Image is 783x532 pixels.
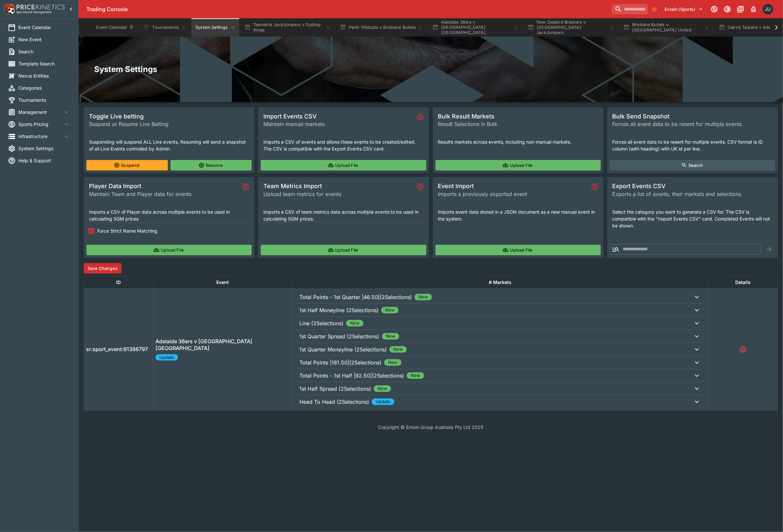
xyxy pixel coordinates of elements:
button: Total Points - 1st Quarter |46.50|(2Selections) New [294,291,706,304]
span: Bulk Result Markets [438,113,598,120]
button: Upload File [261,160,426,170]
span: Event Import [438,182,589,190]
button: System Settings [191,18,239,37]
th: Details [708,276,778,288]
button: Search [610,160,775,170]
p: 1st Half Moneyline (2Selections) [299,306,379,314]
span: Force Strict Name Matching [97,227,157,234]
span: Infrastructure [18,133,62,140]
span: Export Events CSV [613,182,773,190]
button: 1st Half Moneyline (2Selections) New [294,304,706,317]
span: New [382,333,399,340]
span: Search [18,48,70,55]
img: Sportsbook Management [16,11,52,14]
span: Template Search [18,60,70,67]
span: Update [155,354,178,361]
span: Upload team metrics for events [263,190,414,198]
button: Event Calendar [92,18,138,37]
span: New [384,359,401,366]
p: 1st Quarter Spread (2Selections) [299,332,379,340]
p: Results markets across events, including non-manual markets. [438,138,598,145]
th: ID [84,276,153,288]
span: New [415,294,432,300]
p: Imports a CSV of team metrics data across multiple events to be used in calculating SGM prices. [263,208,423,222]
p: Imports a CSV of events and allows these events to be created/edited. The CSV is compatible with ... [263,138,423,152]
button: Tournaments [139,18,190,37]
h6: sr:sport_event:61386797 [86,346,151,353]
button: No Bookmarks [649,4,660,14]
h2: System Settings [94,64,767,74]
span: System Settings [18,145,70,152]
span: Categories [18,84,70,91]
button: Toggle light/dark mode [721,3,733,15]
span: Imports a previously exported event [438,190,589,198]
p: Imports a CSV of Player data across multiple events to be used in calculating SGM prices. [89,208,249,222]
p: Head To Head (2Selections) [299,398,369,406]
span: Management [18,109,62,115]
span: Player Data Import [89,182,240,190]
span: Maintain Team and Player data for events [89,190,240,198]
p: Suspending will suspend ALL Live events, Resuming will send a snapshot of all Live Events control... [89,138,249,152]
p: Total Points - 1st Half |92.50|(2Selections) [299,372,404,380]
button: Brisbane Bullets v [GEOGRAPHIC_DATA] United [619,18,714,37]
div: Justin.Walsh [763,4,773,14]
span: Exports a list of events, their markets and selections [613,190,773,198]
span: Import Events CSV [263,113,414,120]
button: Total Points - 1st Half |92.50|(2Selections) New [294,369,706,382]
button: Head To Head (2Selections) Update [294,395,706,408]
p: Forces all event data to be resent for multiple events. CSV format is ID column (with heading) wi... [613,138,773,152]
span: Maintain manual markets [263,120,414,128]
button: Tasmania JackJumpers v Sydney Kings [240,18,335,37]
span: Tournaments [18,97,70,103]
button: Adelaide 36ers v [GEOGRAPHIC_DATA] [GEOGRAPHIC_DATA] [428,18,523,37]
span: New Event [18,36,70,43]
span: Sports Pricing [18,121,62,128]
span: Bulk Send Snapshot [613,113,773,120]
button: Save Changes [84,263,121,274]
img: PriceKinetics [16,5,65,9]
button: 1st Half Spread (2Selections) New [294,382,706,395]
button: Upload File [86,245,252,255]
button: Select Tenant [661,4,707,14]
span: New [381,307,399,313]
span: Nexus Entities [18,72,70,79]
button: New Zealand Breakers v [GEOGRAPHIC_DATA] JackJumpers [524,18,618,37]
button: Resume [170,160,252,170]
button: Documentation [735,3,746,15]
span: Help & Support [18,157,70,164]
input: search [612,4,648,14]
button: Connected to PK [708,3,720,15]
p: Line (2Selections) [299,319,344,327]
span: Result Selections in Bulk [438,120,598,128]
p: 1st Quarter Moneyline (2Selections) [299,346,387,353]
p: 1st Half Spread (2Selections) [299,385,371,393]
button: 1st Quarter Moneyline (2Selections) New [294,343,706,356]
div: Trading Console [86,6,609,13]
th: Event [153,276,292,288]
span: Team Metrics Import [263,182,414,190]
h6: Adelaide 36ers v [GEOGRAPHIC_DATA] [GEOGRAPHIC_DATA] [155,338,290,352]
span: Suspend or Resume Live Betting [89,120,249,128]
button: Justin.Walsh [761,2,775,16]
p: Total Points |181.50|(2Selections) [299,359,382,366]
span: Forces all event data to be resent for multiple events [613,120,773,128]
button: Perth Wildcats v Brisbane Bullets [336,18,427,37]
span: New [389,346,407,353]
img: PriceKinetics Logo [2,3,15,16]
p: Imports event data stored in a JSON document as a new manual event in the system. [438,208,598,222]
span: New [346,320,364,327]
span: Toggle Live betting [89,113,249,120]
button: Suspend [86,160,168,170]
button: Upload File [261,245,426,255]
p: Select the category you want to generate a CSV for. The CSV is compatible with the "Import Events... [613,208,773,229]
button: Upload File [436,245,601,255]
button: Upload File [436,160,601,170]
p: Total Points - 1st Quarter |46.50|(2Selections) [299,293,412,301]
button: Line (2Selections) New [294,317,706,330]
button: Total Points |181.50|(2Selections) New [294,356,706,369]
th: # Markets [292,276,708,288]
p: Copyright © Entain Group Australia Pty Ltd 2025 [79,424,783,431]
button: 1st Quarter Spread (2Selections) New [294,330,706,343]
span: New [407,372,424,379]
span: Update [372,399,394,405]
